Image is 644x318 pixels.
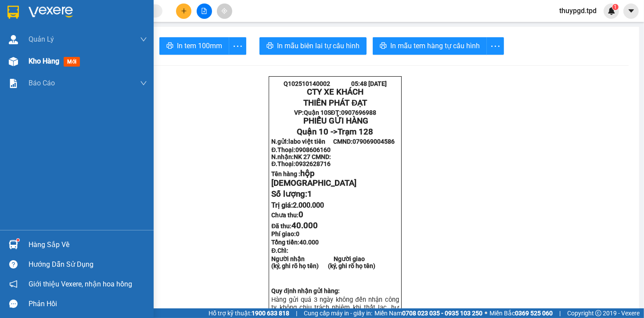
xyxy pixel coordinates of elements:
[7,8,21,18] span: Gửi:
[271,170,356,187] strong: Tên hàng :
[368,80,387,87] span: [DATE]
[341,109,376,116] span: 0907696988
[271,169,356,188] span: hộp [DEMOGRAPHIC_DATA]
[9,260,18,269] span: question-circle
[7,51,97,62] div: 079069004586
[595,310,601,316] span: copyright
[29,34,54,45] span: Quản Lý
[299,239,319,246] span: 40.000
[489,308,553,318] span: Miền Bắc
[271,160,331,167] strong: Đ.Thoại:
[291,221,318,230] span: 40.000
[17,239,19,241] sup: 1
[303,116,368,126] span: PHIẾU GỬI HÀNG
[608,7,615,15] img: icon-new-feature
[623,4,639,19] button: caret-down
[612,4,619,10] sup: 1
[176,4,191,19] button: plus
[271,201,324,209] span: Trị giá:
[288,138,395,145] span: labo việt tiên CMND:
[374,308,482,318] span: Miền Nam
[295,160,331,167] span: 0932628716
[307,87,363,97] strong: CTY XE KHÁCH
[103,8,124,18] span: Nhận:
[177,40,222,51] span: In tem 100mm
[140,36,147,43] span: down
[293,201,324,209] span: 2.000.000
[221,8,227,14] span: aim
[209,308,289,318] span: Hỗ trợ kỹ thuật:
[271,138,395,145] strong: N.gửi:
[271,223,318,230] strong: Đã thu:
[559,308,561,318] span: |
[252,310,289,317] strong: 1900 633 818
[266,42,273,50] span: printer
[299,210,303,219] span: 0
[485,311,487,315] span: ⚪️
[159,37,229,55] button: printerIn tem 100mm
[140,80,147,87] span: down
[64,57,80,67] span: mới
[304,109,327,116] span: Quận 10
[271,262,375,269] strong: (ký, ghi rõ họ tên) (ký, ghi rõ họ tên)
[9,57,18,66] img: warehouse-icon
[166,42,173,50] span: printer
[295,146,331,153] span: 0908606160
[307,189,312,199] span: 1
[297,127,373,137] span: Quận 10 ->
[380,42,387,50] span: printer
[271,239,319,246] span: Tổng tiền:
[181,8,187,14] span: plus
[296,308,297,318] span: |
[304,308,372,318] span: Cung cấp máy in - giấy in:
[197,4,212,19] button: file-add
[271,247,288,254] span: Đ.Chỉ:
[9,280,18,288] span: notification
[29,238,147,251] div: Hàng sắp về
[9,240,18,249] img: warehouse-icon
[614,4,617,10] span: 1
[284,80,330,87] span: Q102510140002
[103,7,158,28] div: Trạm 128
[296,230,299,237] span: 0
[277,40,360,51] span: In mẫu biên lai tự cấu hình
[515,310,553,317] strong: 0369 525 060
[294,109,376,116] strong: VP: SĐT:
[201,8,207,14] span: file-add
[29,258,147,271] div: Hướng dẫn sử dụng
[7,6,19,19] img: logo-vxr
[7,18,97,39] div: labo [GEOGRAPHIC_DATA]
[271,230,299,237] strong: Phí giao:
[338,127,373,137] span: Trạm 128
[217,4,232,19] button: aim
[486,37,504,55] button: more
[402,310,482,317] strong: 0708 023 035 - 0935 103 250
[29,279,132,290] span: Giới thiệu Vexere, nhận hoa hồng
[9,300,18,308] span: message
[103,28,158,39] div: NK 27
[271,255,365,262] strong: Người nhận Người giao
[487,41,504,52] span: more
[7,7,97,18] div: Quận 10
[29,78,55,88] span: Báo cáo
[29,297,147,311] div: Phản hồi
[351,80,367,87] span: 05:48
[271,287,340,294] strong: Quy định nhận gửi hàng:
[271,189,312,199] span: Số lượng:
[552,5,604,16] span: thuypgd.tpd
[229,37,246,55] button: more
[373,37,487,55] button: printerIn mẫu tem hàng tự cấu hình
[259,37,367,55] button: printerIn mẫu biên lai tự cấu hình
[271,212,303,219] strong: Chưa thu:
[229,41,246,52] span: more
[627,7,635,15] span: caret-down
[390,40,480,51] span: In mẫu tem hàng tự cấu hình
[271,153,331,160] strong: N.nhận:
[29,57,59,65] span: Kho hàng
[294,153,331,160] span: NK 27 CMND:
[9,79,18,88] img: solution-icon
[353,138,395,145] span: 079069004586
[303,98,367,108] strong: THIÊN PHÁT ĐẠT
[271,146,331,153] strong: Đ.Thoại:
[9,35,18,44] img: warehouse-icon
